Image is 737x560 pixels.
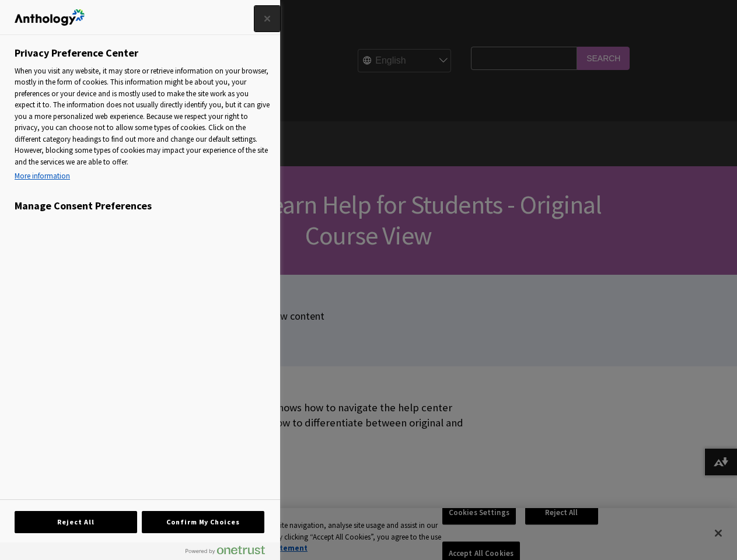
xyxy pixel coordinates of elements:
[15,47,138,60] h2: Privacy Preference Center
[15,65,270,185] div: When you visit any website, it may store or retrieve information on your browser, mostly in the f...
[142,511,264,533] button: Confirm My Choices
[15,6,85,29] div: Company Logo
[186,545,274,560] a: Powered by OneTrust Opens in a new Tab
[186,545,265,555] img: Powered by OneTrust Opens in a new Tab
[15,511,137,533] button: Reject All
[15,199,270,218] h3: Manage Consent Preferences
[254,6,280,32] button: Close
[15,9,85,26] img: Company Logo
[15,170,270,182] a: More information about your privacy, opens in a new tab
